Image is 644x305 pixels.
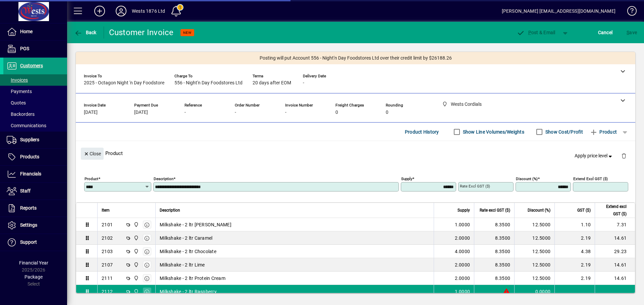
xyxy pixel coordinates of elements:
button: Apply price level [572,150,616,162]
span: Customers [20,63,43,68]
span: Payments [7,89,32,94]
td: 2.19 [554,231,595,245]
a: Suppliers [3,132,67,148]
div: 2103 [102,248,113,255]
td: 1.10 [554,218,595,231]
button: Product [586,126,620,138]
span: POS [20,46,29,51]
span: Support [20,239,37,245]
a: Knowledge Base [622,1,636,23]
span: ave [627,27,637,38]
div: Wests 1876 Ltd [132,6,165,16]
div: 8.3500 [478,275,510,282]
div: 2101 [102,221,113,228]
button: Add [89,5,110,17]
span: Financial Year [19,260,48,265]
span: Reports [20,205,37,211]
td: 14.61 [595,258,635,272]
span: Item [102,207,110,214]
span: S [627,30,629,35]
span: Milkshake - 2 ltr Caramel [160,235,212,241]
span: 1.0000 [455,221,470,228]
app-page-header-button: Close [79,150,105,156]
span: Supply [458,207,470,214]
span: Staff [20,188,31,194]
div: 8.3500 [478,261,510,268]
span: Wests Cordials [132,248,140,255]
span: Product [590,127,617,137]
a: POS [3,41,67,57]
td: 14.61 [595,272,635,285]
mat-label: Discount (%) [516,176,538,181]
td: 14.61 [595,231,635,245]
mat-label: Extend excl GST ($) [573,176,608,181]
span: Invoices [7,77,28,83]
span: 2.0000 [455,275,470,282]
span: [DATE] [134,110,148,115]
span: Financials [20,171,41,176]
span: - [184,110,186,115]
button: Save [625,26,639,39]
span: Package [24,274,43,280]
a: Backorders [3,108,67,120]
span: Cancel [598,27,613,38]
app-page-header-button: Back [67,26,104,39]
span: Products [20,154,39,159]
button: Cancel [596,26,614,39]
span: Description [160,207,180,214]
button: Profile [110,5,132,17]
span: Wests Cordials [132,234,140,242]
span: Quotes [7,100,26,105]
span: Extend excl GST ($) [599,203,627,218]
span: 2.0000 [455,235,470,241]
span: Wests Cordials [132,288,140,295]
div: 2107 [102,261,113,268]
a: Products [3,149,67,165]
span: Milkshake - 2 ltr Protein Cream [160,275,225,282]
button: Close [81,148,104,160]
a: Quotes [3,97,67,108]
span: Wests Cordials [132,275,140,282]
span: Back [74,30,97,35]
mat-label: Description [154,176,173,181]
a: Support [3,234,67,251]
a: Reports [3,200,67,217]
span: 1.0000 [455,288,470,295]
span: Backorders [7,111,35,117]
span: Milkshake - 2 ltr Raspberry [160,288,217,295]
span: Rate excl GST ($) [480,207,510,214]
a: Staff [3,183,67,200]
a: Payments [3,86,67,97]
div: Customer Invoice [109,27,174,38]
span: 2.0000 [455,261,470,268]
span: - [303,80,304,86]
td: 12.5000 [514,258,554,272]
div: 8.3500 [478,248,510,255]
div: Product [76,141,635,165]
app-page-header-button: Delete [616,153,632,159]
span: 2025 - Octagon Night 'n Day Foodstore [84,80,164,86]
a: Settings [3,217,67,234]
button: Post & Email [513,26,559,39]
td: 12.5000 [514,231,554,245]
span: 0 [335,110,338,115]
button: Back [72,26,98,39]
span: Milkshake - 2 ltr Lime [160,261,205,268]
td: 7.31 [595,218,635,231]
td: 2.19 [554,272,595,285]
div: 2102 [102,235,113,241]
span: 4.0000 [455,248,470,255]
td: 12.5000 [514,245,554,258]
span: Wests Cordials [132,261,140,269]
span: Suppliers [20,137,39,142]
button: Product History [402,126,442,138]
span: - [285,110,286,115]
div: 8.3500 [478,235,510,241]
a: Financials [3,166,67,182]
span: Milkshake - 2 ltr Chocolate [160,248,216,255]
span: GST ($) [577,207,591,214]
span: Product History [405,127,439,137]
span: Settings [20,222,37,228]
div: [PERSON_NAME] [EMAIL_ADDRESS][DOMAIN_NAME] [502,6,615,16]
div: 2111 [102,275,113,282]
